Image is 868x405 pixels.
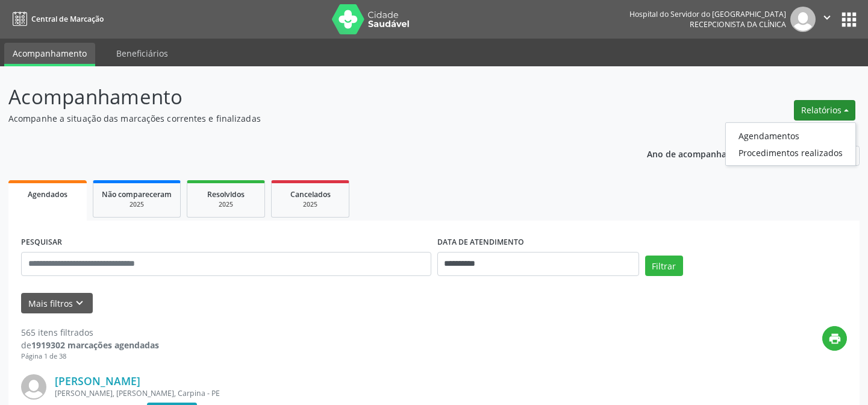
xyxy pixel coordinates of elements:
i: keyboard_arrow_down [73,297,86,310]
div: 2025 [102,200,172,209]
a: Acompanhamento [4,43,95,66]
button:  [816,7,838,32]
label: DATA DE ATENDIMENTO [437,233,524,252]
p: Acompanhamento [8,82,604,112]
div: Hospital do Servidor do [GEOGRAPHIC_DATA] [629,9,786,19]
a: Beneficiários [108,43,176,64]
span: Recepcionista da clínica [690,19,786,30]
a: Central de Marcação [8,9,104,29]
div: 2025 [196,200,256,209]
strong: 1919302 marcações agendadas [31,339,159,351]
img: img [790,7,816,32]
button: Relatórios [794,100,855,121]
img: img [21,374,46,400]
button: Filtrar [645,256,683,276]
span: Central de Marcação [31,14,104,24]
i:  [820,11,834,24]
div: de [21,339,159,351]
span: Agendados [28,189,67,199]
button: Mais filtroskeyboard_arrow_down [21,293,93,314]
a: Agendamentos [726,127,855,144]
button: apps [838,9,860,30]
ul: Relatórios [725,122,856,166]
span: Não compareceram [102,189,172,199]
label: PESQUISAR [21,233,62,252]
span: Cancelados [290,189,331,199]
div: 565 itens filtrados [21,326,159,339]
a: Procedimentos realizados [726,144,855,161]
p: Ano de acompanhamento [647,146,754,161]
div: 2025 [280,200,340,209]
div: Página 1 de 38 [21,351,159,362]
div: [PERSON_NAME], [PERSON_NAME], Carpina - PE [55,388,666,398]
p: Acompanhe a situação das marcações correntes e finalizadas [8,112,604,125]
button: print [822,326,847,351]
a: [PERSON_NAME] [55,374,140,388]
i: print [828,332,841,345]
span: Resolvidos [207,189,245,199]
